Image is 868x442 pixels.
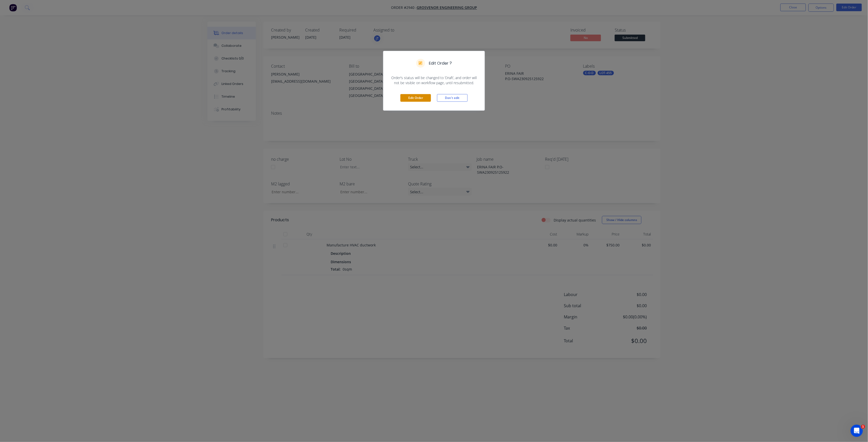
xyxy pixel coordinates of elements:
[429,60,452,66] h5: Edit Order ?
[861,425,865,429] span: 1
[389,75,479,85] span: Order’s status will be changed to ‘Draft’, and order will not be visible on workflow page, until ...
[851,425,863,437] iframe: Intercom live chat
[437,94,468,102] button: Don't edit
[400,94,431,102] button: Edit Order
